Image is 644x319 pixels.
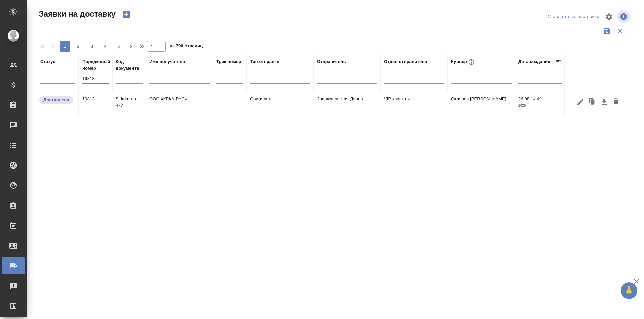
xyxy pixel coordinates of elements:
button: 🙏 [621,282,637,299]
td: ООО «КРКА-РУС» [146,92,213,116]
button: Клонировать [586,96,599,108]
div: Курьер [451,58,476,66]
span: 5 [113,43,124,50]
p: Доставлена [43,97,69,103]
p: 26.08, [518,96,531,101]
button: Удалить [610,96,622,108]
div: Дата создания [518,58,550,65]
td: Скляров [PERSON_NAME] [448,92,515,116]
button: Скачать [599,96,610,108]
p: 14:49 [531,96,542,101]
div: split button [546,12,601,22]
button: Сохранить фильтры [600,25,613,37]
span: Настроить таблицу [601,9,617,25]
span: Заявки на доставку [37,9,116,19]
div: Порядковый номер [82,58,110,72]
div: Имя получателя [149,58,185,65]
td: S_krkarus-477 [112,92,146,116]
div: Отправитель [317,58,346,65]
span: 3 [87,43,97,50]
td: Оригинал [247,92,314,116]
td: VIP клиенты [381,92,448,116]
button: 2 [73,41,84,52]
button: 5 [113,41,124,52]
button: Сбросить фильтры [613,25,626,37]
td: Звержановская Диана [314,92,381,116]
div: Статус [40,58,55,65]
div: Код документа [116,58,143,72]
div: Отдел отправителя [384,58,427,65]
span: 4 [100,43,111,50]
div: Тип отправки [250,58,279,65]
td: 19813 [79,92,112,116]
button: 3 [87,41,97,52]
button: 4 [100,41,111,52]
span: Посмотреть информацию [617,10,631,23]
button: Редактировать [575,96,586,108]
div: Трек номер [216,58,241,65]
span: 2 [73,43,84,50]
button: Создать [118,9,135,20]
p: 2025 [518,102,562,109]
span: из 796 страниц [170,42,203,52]
span: 🙏 [623,284,635,298]
div: Документы доставлены, фактическая дата доставки проставиться автоматически [39,96,75,105]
